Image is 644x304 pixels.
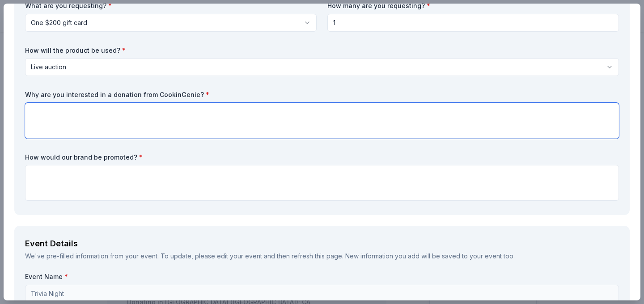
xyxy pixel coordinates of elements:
div: We've pre-filled information from your event. To update, please edit your event and then refresh ... [25,251,619,262]
label: How would our brand be promoted? [25,153,619,162]
label: Why are you interested in a donation from CookinGenie? [25,90,619,99]
label: How will the product be used? [25,46,619,55]
label: How many are you requesting? [327,1,619,10]
div: Event Details [25,236,619,251]
label: Event Name [25,272,619,281]
label: What are you requesting? [25,1,317,10]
